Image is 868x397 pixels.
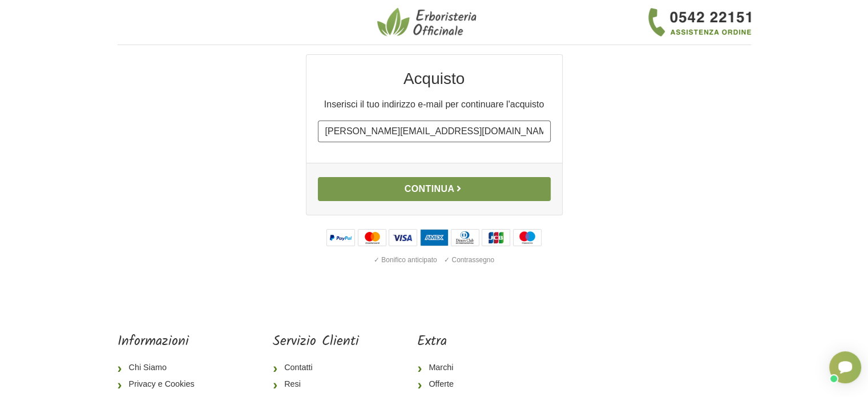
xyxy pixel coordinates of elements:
iframe: fb:page Facebook Social Plugin [551,334,750,374]
a: Contatti [273,359,359,376]
div: ✓ Contrassegno [442,252,496,267]
input: Il tuo indirizzo e-mail [318,121,551,142]
h2: Acquisto [318,69,551,89]
a: Offerte [417,376,492,393]
h5: Servizio Clienti [273,334,359,350]
h5: Informazioni [118,334,215,350]
a: Marchi [417,359,492,376]
div: ✓ Bonifico anticipato [372,252,439,267]
a: Resi [273,376,359,393]
a: Privacy e Cookies [118,376,215,393]
a: Chi Siamo [118,359,215,376]
button: Continua [318,177,551,201]
iframe: Smartsupp widget button [829,351,861,383]
p: Inserisci il tuo indirizzo e-mail per continuare l'acquisto [318,98,551,111]
img: Erboristeria Officinale [377,7,480,38]
h5: Extra [417,334,492,350]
